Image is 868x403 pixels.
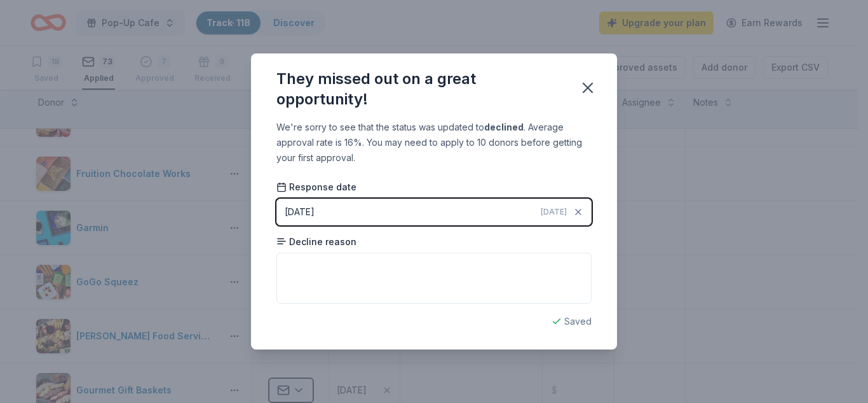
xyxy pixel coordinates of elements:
span: Decline reason [276,236,356,248]
span: Response date [276,181,356,194]
div: We're sorry to see that the status was updated to . Average approval rate is 16%. You may need to... [276,120,592,166]
div: They missed out on a great opportunity! [276,69,564,110]
b: declined [484,122,524,132]
div: [DATE] [285,204,315,220]
button: [DATE][DATE] [276,199,592,225]
span: [DATE] [541,207,567,217]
